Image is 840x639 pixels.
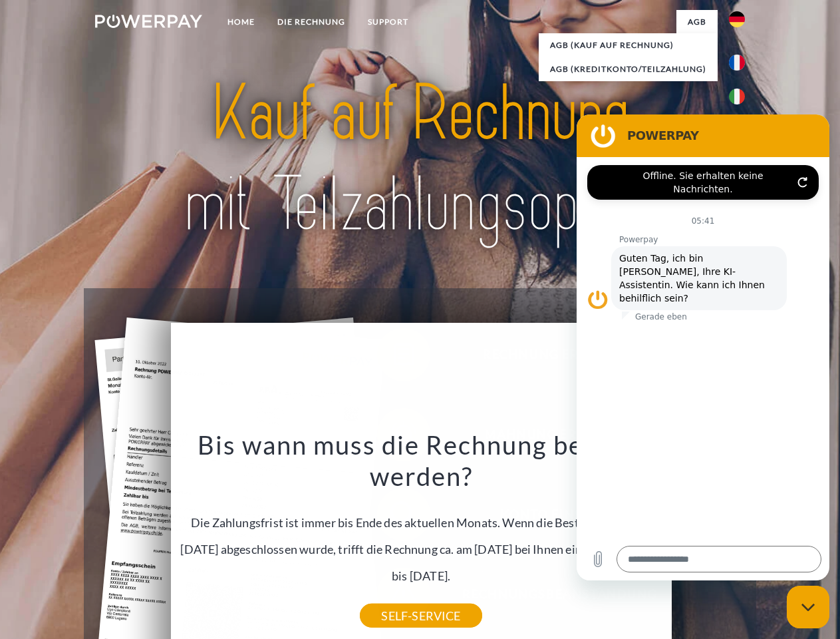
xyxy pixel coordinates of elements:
[539,33,718,57] a: AGB (Kauf auf Rechnung)
[95,15,202,28] img: logo-powerpay-white.svg
[787,586,829,628] iframe: Schaltfläche zum Öffnen des Messaging-Fensters; Konversation läuft
[356,10,420,34] a: SUPPORT
[178,429,664,616] div: Die Zahlungsfrist ist immer bis Ende des aktuellen Monats. Wenn die Bestellung z.B. am [DATE] abg...
[729,89,745,105] img: it
[360,604,482,628] a: SELF-SERVICE
[178,429,664,493] h3: Bis wann muss die Rechnung bezahlt werden?
[577,114,829,580] iframe: Messaging-Fenster
[539,57,718,81] a: AGB (Kreditkonto/Teilzahlung)
[216,10,266,34] a: Home
[266,10,356,34] a: DIE RECHNUNG
[729,11,745,27] img: de
[729,55,745,71] img: fr
[676,10,718,34] a: agb
[127,64,713,255] img: title-powerpay_de.svg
